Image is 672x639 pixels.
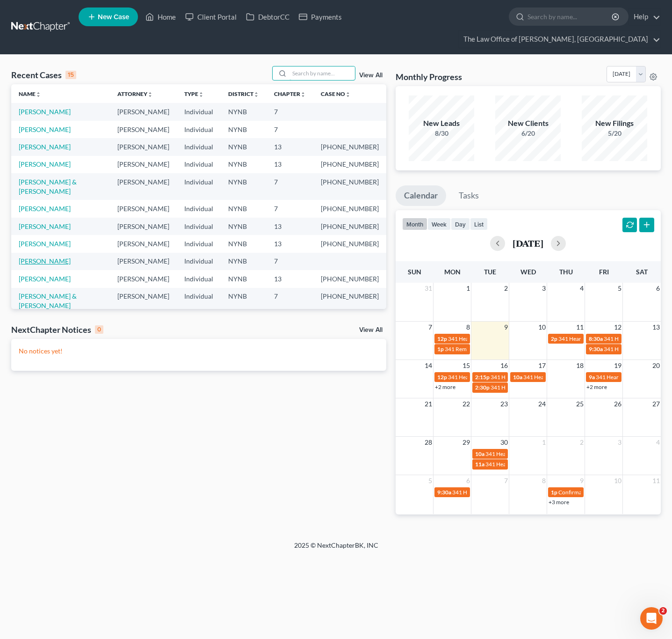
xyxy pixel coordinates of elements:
td: [PERSON_NAME] [110,156,177,173]
i: unfold_more [253,92,259,97]
a: Nameunfold_more [19,90,41,97]
a: Chapterunfold_more [274,90,306,97]
td: Individual [177,121,221,138]
i: unfold_more [300,92,306,97]
div: 8/30 [409,129,474,138]
span: 1 [541,437,547,448]
span: 12p [437,335,447,342]
td: 7 [267,173,313,200]
i: unfold_more [36,92,41,97]
a: Case Nounfold_more [321,90,351,97]
div: Recent Cases [11,69,76,81]
span: 21 [424,398,433,410]
span: 10a [513,374,522,381]
span: Fri [599,268,609,276]
td: 7 [267,200,313,217]
td: NYNB [221,235,267,252]
span: 24 [537,398,547,410]
td: 13 [267,156,313,173]
a: +3 more [549,499,569,506]
span: 14 [424,360,433,371]
span: Sun [408,268,421,276]
i: unfold_more [345,92,351,97]
span: 2p [551,335,557,342]
td: [PERSON_NAME] [110,218,177,235]
span: 7 [427,322,433,333]
span: Wed [520,268,536,276]
a: The Law Office of [PERSON_NAME], [GEOGRAPHIC_DATA] [459,31,660,48]
span: 341 Reminder for [PERSON_NAME] [445,345,533,353]
a: Payments [294,8,347,25]
a: +2 more [586,383,607,390]
a: Help [629,8,660,25]
button: week [427,218,451,230]
td: Individual [177,218,221,235]
a: Tasks [450,185,487,206]
input: Search by name... [289,66,355,80]
td: [PHONE_NUMBER] [313,156,386,173]
span: 30 [499,437,509,448]
span: 341 Hearing for [PERSON_NAME] [448,335,532,342]
span: 341 Hearing for [PERSON_NAME] [491,384,574,391]
a: [PERSON_NAME] [19,222,71,230]
span: 341 Hearing for [PERSON_NAME] [523,374,607,381]
span: 341 Hearing for [PERSON_NAME] & [PERSON_NAME] [485,461,619,468]
td: Individual [177,138,221,155]
span: 2 [579,437,585,448]
td: Individual [177,200,221,217]
a: [PERSON_NAME] [19,108,71,116]
span: 6 [465,475,471,486]
td: 7 [267,121,313,138]
td: NYNB [221,121,267,138]
td: [PHONE_NUMBER] [313,138,386,155]
span: 341 Hearing for [GEOGRAPHIC_DATA], [GEOGRAPHIC_DATA] [491,374,646,381]
a: +2 more [435,383,455,390]
span: 29 [462,437,471,448]
span: 13 [651,322,661,333]
span: 6 [655,283,661,294]
span: 28 [424,437,433,448]
td: [PERSON_NAME] [110,138,177,155]
span: Mon [444,268,461,276]
span: 341 Hearing for [PERSON_NAME][GEOGRAPHIC_DATA] [452,489,593,496]
h2: [DATE] [513,238,543,248]
button: list [470,218,488,230]
span: 22 [462,398,471,410]
span: 9:30a [437,489,451,496]
a: Client Portal [181,8,241,25]
td: [PERSON_NAME] [110,270,177,287]
td: NYNB [221,200,267,217]
span: 2 [659,607,667,615]
td: [PERSON_NAME] [110,121,177,138]
span: 5 [617,283,622,294]
span: 15 [462,360,471,371]
button: month [402,218,427,230]
td: [PHONE_NUMBER] [313,200,386,217]
td: 7 [267,253,313,270]
input: Search by name... [527,8,613,25]
span: New Case [98,14,129,21]
a: [PERSON_NAME] [19,160,71,168]
a: Home [141,8,181,25]
div: 15 [65,71,76,79]
span: 341 Hearing for [PERSON_NAME] [485,450,569,457]
span: 26 [613,398,622,410]
td: [PHONE_NUMBER] [313,288,386,315]
i: unfold_more [147,92,153,97]
a: [PERSON_NAME] [19,240,71,248]
span: 8:30a [589,335,603,342]
a: [PERSON_NAME] [19,205,71,213]
td: 13 [267,270,313,287]
td: [PERSON_NAME] [110,103,177,120]
span: 1p [437,345,444,353]
a: Districtunfold_more [228,90,259,97]
span: 10 [537,322,547,333]
td: Individual [177,156,221,173]
td: Individual [177,173,221,200]
span: 27 [651,398,661,410]
a: [PERSON_NAME] & [PERSON_NAME] [19,292,77,309]
a: [PERSON_NAME] [19,275,71,283]
td: [PERSON_NAME] [110,173,177,200]
span: 11 [575,322,585,333]
span: 25 [575,398,585,410]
